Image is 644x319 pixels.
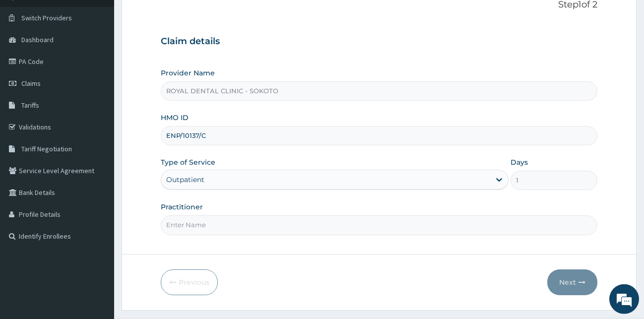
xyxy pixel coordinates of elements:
div: Outpatient [166,175,204,185]
button: Next [547,269,597,295]
h3: Claim details [161,36,598,47]
input: Enter HMO ID [161,126,598,145]
label: HMO ID [161,113,189,123]
textarea: Type your message and hit 'Enter' [5,213,189,248]
span: Tariffs [21,101,39,110]
img: d_794563401_company_1708531726252_794563401 [18,50,40,74]
label: Type of Service [161,157,215,167]
span: We're online! [58,96,137,196]
input: Enter Name [161,215,598,235]
button: Previous [161,269,218,295]
label: Practitioner [161,202,203,212]
label: Provider Name [161,68,215,78]
span: Claims [21,79,41,88]
div: Minimize live chat window [163,5,187,29]
div: Chat with us now [52,56,167,68]
span: Switch Providers [21,13,72,22]
span: Tariff Negotiation [21,144,72,153]
span: Dashboard [21,35,54,44]
label: Days [511,157,528,167]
